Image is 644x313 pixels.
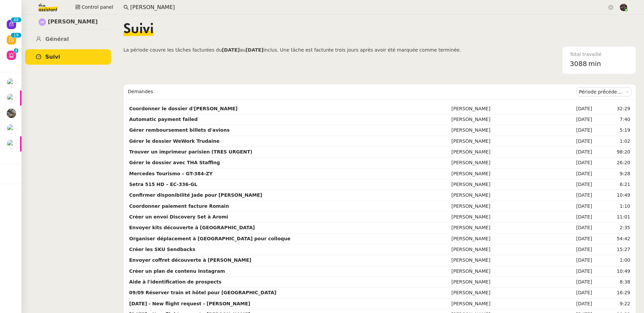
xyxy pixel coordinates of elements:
[561,234,593,244] td: [DATE]
[130,3,607,12] input: Rechercher
[561,190,593,201] td: [DATE]
[16,33,19,39] p: 9
[593,277,632,288] td: 8:38
[222,47,239,53] b: [DATE]
[593,147,632,158] td: 98:20
[561,147,593,158] td: [DATE]
[7,124,16,133] img: users%2Fjeuj7FhI7bYLyCU6UIN9LElSS4x1%2Favatar%2F1678820456145.jpeg
[450,147,561,158] td: [PERSON_NAME]
[129,127,230,133] strong: Gérer remboursement billets d'avions
[561,244,593,255] td: [DATE]
[593,234,632,244] td: 54:42
[450,234,561,244] td: [PERSON_NAME]
[588,58,601,69] span: min
[129,268,225,274] strong: Créer un plan de contenu Instagram
[129,279,221,285] strong: Aide à l'identification de prospects
[450,299,561,309] td: [PERSON_NAME]
[620,4,627,11] img: 2af2e8ed-4e7a-4339-b054-92d163d57814
[129,192,262,198] strong: Confirmer disponibilité Jade pour [PERSON_NAME]
[129,106,237,111] strong: Coordonner le dossier d'[PERSON_NAME]
[561,136,593,147] td: [DATE]
[561,299,593,309] td: [DATE]
[240,47,246,53] span: au
[593,136,632,147] td: 1:02
[593,158,632,168] td: 26:20
[82,3,113,11] span: Control panel
[561,277,593,288] td: [DATE]
[246,47,263,53] b: [DATE]
[129,149,252,154] strong: Trouver un imprimeur parisien (TRES URGENT)
[450,288,561,298] td: [PERSON_NAME]
[129,171,213,176] strong: Mercedes Tourismo – GT-384-ZY
[561,114,593,125] td: [DATE]
[450,212,561,223] td: [PERSON_NAME]
[45,36,69,42] span: Général
[129,138,219,144] strong: Gérer le dossier WeWork Trudaine
[450,104,561,114] td: [PERSON_NAME]
[561,179,593,190] td: [DATE]
[593,244,632,255] td: 15:27
[593,104,632,114] td: 32:29
[570,51,628,58] div: Total travaillé
[129,225,255,230] strong: Envoyer kits découverte à [GEOGRAPHIC_DATA]
[129,214,228,220] strong: Créer un envoi Discovery Set à Aromi
[593,114,632,125] td: 7:40
[13,17,16,23] p: 4
[129,236,290,241] strong: Organiser déplacement à [GEOGRAPHIC_DATA] pour colloque
[593,179,632,190] td: 6:21
[593,212,632,223] td: 11:01
[71,3,117,12] button: Control panel
[450,179,561,190] td: [PERSON_NAME]
[13,33,16,39] p: 1
[14,48,18,53] nz-badge-sup: 4
[593,125,632,136] td: 5:19
[25,49,111,65] a: Suivi
[450,201,561,212] td: [PERSON_NAME]
[561,212,593,223] td: [DATE]
[129,290,276,295] strong: 09/09 Réserver train et hôtel pour [GEOGRAPHIC_DATA]
[129,247,195,252] strong: Créer les SKU Sendbacks
[7,139,16,149] img: users%2FrLg9kJpOivdSURM9kMyTNR7xGo72%2Favatar%2Fb3a3d448-9218-437f-a4e5-c617cb932dda
[561,169,593,179] td: [DATE]
[450,244,561,255] td: [PERSON_NAME]
[450,277,561,288] td: [PERSON_NAME]
[129,182,197,187] strong: Setra 515 HD – EC-336-GL
[129,301,250,306] strong: [DATE] - New flight request - [PERSON_NAME]
[561,223,593,233] td: [DATE]
[561,288,593,298] td: [DATE]
[123,23,154,36] span: Suivi
[45,54,60,60] span: Suivi
[450,125,561,136] td: [PERSON_NAME]
[593,201,632,212] td: 1:10
[128,85,576,99] div: Demandes
[561,104,593,114] td: [DATE]
[129,117,198,122] strong: Automatic payment failed
[263,47,461,53] span: inclus. Une tâche est facturée trois jours après avoir été marquée comme terminée.
[593,288,632,298] td: 16:29
[561,201,593,212] td: [DATE]
[450,169,561,179] td: [PERSON_NAME]
[11,17,21,22] nz-badge-sup: 48
[570,60,587,68] span: 3088
[593,223,632,233] td: 2:35
[15,48,17,54] p: 4
[561,255,593,266] td: [DATE]
[450,114,561,125] td: [PERSON_NAME]
[123,47,222,53] span: La période couvre les tâches facturées du
[561,266,593,277] td: [DATE]
[593,255,632,266] td: 1:00
[561,158,593,168] td: [DATE]
[579,87,629,96] nz-select-item: Période précédente
[593,169,632,179] td: 9:28
[450,223,561,233] td: [PERSON_NAME]
[39,18,46,26] img: svg
[7,93,16,103] img: users%2FAXgjBsdPtrYuxuZvIJjRexEdqnq2%2Favatar%2F1599931753966.jpeg
[129,203,229,209] strong: Coordonner paiement facture Romain
[593,299,632,309] td: 9:22
[25,32,111,47] a: Général
[593,190,632,201] td: 10:49
[593,266,632,277] td: 10:49
[11,33,21,38] nz-badge-sup: 19
[450,266,561,277] td: [PERSON_NAME]
[7,109,16,118] img: 390d5429-d57e-4c9b-b625-ae6f09e29702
